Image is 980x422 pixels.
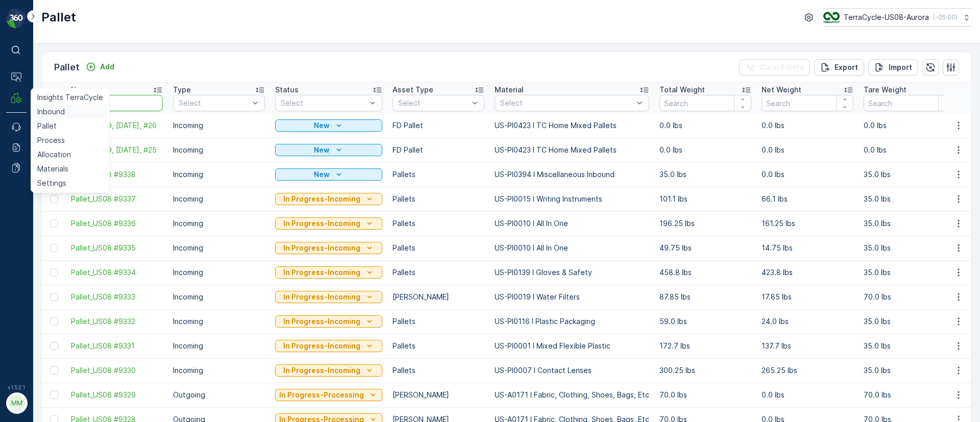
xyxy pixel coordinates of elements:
[71,341,163,351] a: Pallet_US08 #9331
[71,243,163,253] a: Pallet_US08 #9335
[864,292,955,302] p: 70.0 lbs
[6,8,27,29] img: logo
[659,267,751,278] p: 458.8 lbs
[933,13,958,21] p: ( -05:00 )
[495,218,649,229] p: US-PI0010 I All In One
[275,266,382,279] button: In Progress-Incoming
[864,194,955,204] p: 35.0 lbs
[283,365,360,376] p: In Progress-Incoming
[283,267,360,278] p: In Progress-Incoming
[495,120,649,131] p: US-PI0423 I TC Home Mixed Pallets
[659,218,751,229] p: 196.25 lbs
[173,365,265,376] p: Incoming
[495,390,649,400] p: US-A0171 I Fabric, Clothing, Shoes, Bags, Etc
[173,316,265,327] p: Incoming
[275,340,382,352] button: In Progress-Incoming
[762,390,853,400] p: 0.0 lbs
[659,390,751,400] p: 70.0 lbs
[864,267,955,278] p: 35.0 lbs
[173,85,191,95] p: Type
[275,168,382,181] button: New
[659,316,751,327] p: 59.0 lbs
[659,169,751,180] p: 35.0 lbs
[54,60,80,75] p: Pallet
[71,365,163,376] span: Pallet_US08 #9330
[864,365,955,376] p: 35.0 lbs
[495,365,649,376] p: US-PI0007 I Contact Lenses
[71,120,163,131] span: FD, TC5429, [DATE], #26
[762,267,853,278] p: 423.8 lbs
[173,120,265,131] p: Incoming
[762,120,853,131] p: 0.0 lbs
[495,145,649,155] p: US-PI0423 I TC Home Mixed Pallets
[495,194,649,204] p: US-PI0015 I Writing Instruments
[864,243,955,253] p: 35.0 lbs
[393,390,484,400] p: [PERSON_NAME]
[71,267,163,278] span: Pallet_US08 #9334
[762,218,853,229] p: 161.25 lbs
[71,292,163,302] span: Pallet_US08 #9333
[283,341,360,351] p: In Progress-Incoming
[283,316,360,327] p: In Progress-Incoming
[864,341,955,351] p: 35.0 lbs
[393,292,484,302] p: [PERSON_NAME]
[393,341,484,351] p: Pallets
[659,365,751,376] p: 300.25 lbs
[864,218,955,229] p: 35.0 lbs
[393,169,484,180] p: Pallets
[6,392,27,414] button: MM
[71,218,163,229] a: Pallet_US08 #9336
[844,12,929,22] p: TerraCycle-US08-Aurora
[864,145,955,155] p: 0.0 lbs
[659,120,751,131] p: 0.0 lbs
[173,169,265,180] p: Incoming
[71,390,163,400] a: Pallet_US08 #9329
[393,194,484,204] p: Pallets
[889,62,912,72] p: Import
[71,169,163,180] span: Pallet_US08 #9338
[173,194,265,204] p: Incoming
[173,292,265,302] p: Incoming
[71,95,163,111] input: Search
[275,217,382,230] button: In Progress-Incoming
[393,267,484,278] p: Pallets
[279,390,364,400] p: In Progress-Processing
[283,194,360,204] p: In Progress-Incoming
[864,85,906,95] p: Tare Weight
[71,194,163,204] a: Pallet_US08 #9337
[275,389,382,401] button: In Progress-Processing
[864,95,955,111] input: Search
[762,341,853,351] p: 137.7 lbs
[393,365,484,376] p: Pallets
[50,391,58,399] div: Toggle Row Selected
[393,85,433,95] p: Asset Type
[500,98,633,108] p: Select
[50,366,58,375] div: Toggle Row Selected
[71,316,163,327] a: Pallet_US08 #9332
[762,316,853,327] p: 24.0 lbs
[393,145,484,155] p: FD Pallet
[495,316,649,327] p: US-PI0116 I Plastic Packaging
[275,193,382,205] button: In Progress-Incoming
[759,62,804,72] p: Clear Filters
[659,95,751,111] input: Search
[283,243,360,253] p: In Progress-Incoming
[762,145,853,155] p: 0.0 lbs
[762,85,801,95] p: Net Weight
[173,390,265,400] p: Outgoing
[762,292,853,302] p: 17.85 lbs
[393,243,484,253] p: Pallets
[50,219,58,228] div: Toggle Row Selected
[495,85,524,95] p: Material
[50,293,58,301] div: Toggle Row Selected
[100,62,114,72] p: Add
[814,59,864,76] button: Export
[179,98,249,108] p: Select
[314,145,330,155] p: New
[835,62,858,72] p: Export
[314,120,330,131] p: New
